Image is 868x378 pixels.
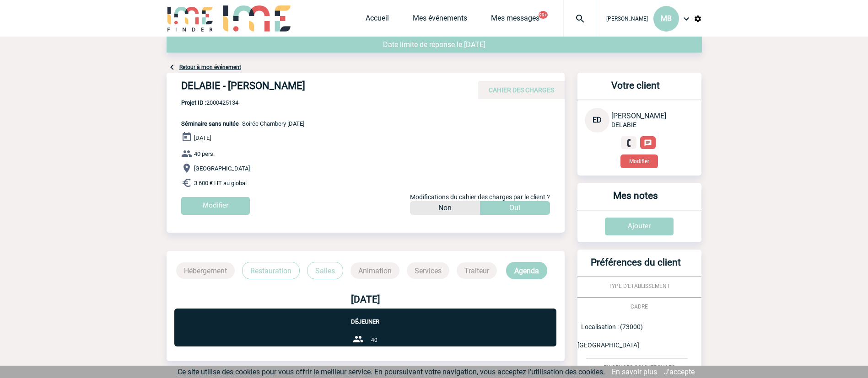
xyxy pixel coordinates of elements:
[606,16,648,22] span: [PERSON_NAME]
[457,262,497,279] p: Traiteur
[413,14,467,27] a: Mes événements
[307,262,343,279] p: Salles
[353,334,364,345] img: group-24-px-b.png
[644,139,652,147] img: chat-24-px-w.png
[539,11,548,19] button: 99+
[181,99,304,106] span: 2000425134
[581,80,690,100] h3: Votre client
[410,193,550,201] span: Modifications du cahier des charges par le client ?
[181,80,456,96] h4: DELABIE - [PERSON_NAME]
[181,197,250,215] input: Modifier
[366,14,389,27] a: Accueil
[194,150,215,157] span: 40 pers.
[350,262,399,279] p: Animation
[371,337,377,343] span: 40
[631,303,648,310] span: CADRE
[194,165,250,172] span: [GEOGRAPHIC_DATA]
[612,367,657,376] a: En savoir plus
[577,323,643,349] span: Localisation : (73000) [GEOGRAPHIC_DATA]
[194,134,211,141] span: [DATE]
[625,139,633,147] img: fixe.png
[178,367,605,376] span: Ce site utilise des cookies pour vous offrir le meilleur service. En poursuivant votre navigation...
[593,116,602,124] span: ED
[506,262,547,279] p: Agenda
[181,120,239,127] span: Séminaire sans nuitée
[242,262,300,279] p: Restauration
[581,190,690,210] h3: Mes notes
[489,86,554,94] span: CAHIER DES CHARGES
[438,201,452,215] p: Non
[581,257,690,277] h3: Préférences du client
[509,201,520,215] p: Oui
[407,262,449,279] p: Services
[609,283,670,289] span: TYPE D'ETABLISSEMENT
[194,180,247,186] span: 3 600 € HT au global
[174,309,556,325] p: Déjeuner
[179,64,241,70] a: Retour à mon événement
[661,14,672,23] span: MB
[605,218,674,235] input: Ajouter
[491,14,539,27] a: Mes messages
[176,262,235,279] p: Hébergement
[604,364,675,371] span: EXIGENCES COMMERCIALES
[167,5,214,32] img: IME-Finder
[181,99,206,106] b: Projet ID :
[664,367,695,376] a: J'accepte
[611,121,636,128] span: DELABIE
[611,112,666,120] span: [PERSON_NAME]
[351,294,380,305] b: [DATE]
[383,40,485,49] span: Date limite de réponse le [DATE]
[620,154,658,168] button: Modifier
[181,120,304,127] span: - Soirée Chambery [DATE]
